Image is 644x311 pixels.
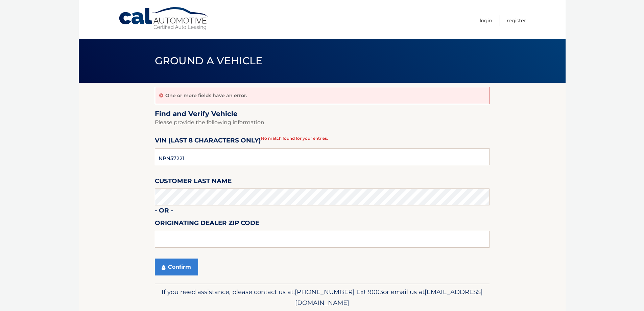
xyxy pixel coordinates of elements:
[155,205,173,218] label: - or -
[295,288,483,307] span: [EMAIL_ADDRESS][DOMAIN_NAME]
[155,259,198,275] button: Confirm
[480,15,492,26] a: Login
[118,7,210,31] a: Cal Automotive
[155,176,232,188] label: Customer Last Name
[155,218,259,230] label: Originating Dealer Zip Code
[155,135,261,148] label: VIN (last 8 characters only)
[261,136,328,141] span: No match found for your entries.
[155,110,490,118] h2: Find and Verify Vehicle
[507,15,526,26] a: Register
[155,54,263,67] span: Ground a Vehicle
[295,288,383,296] span: [PHONE_NUMBER] Ext 9003
[159,287,485,308] p: If you need assistance, please contact us at: or email us at
[165,92,247,98] p: One or more fields have an error.
[155,118,490,127] p: Please provide the following information.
